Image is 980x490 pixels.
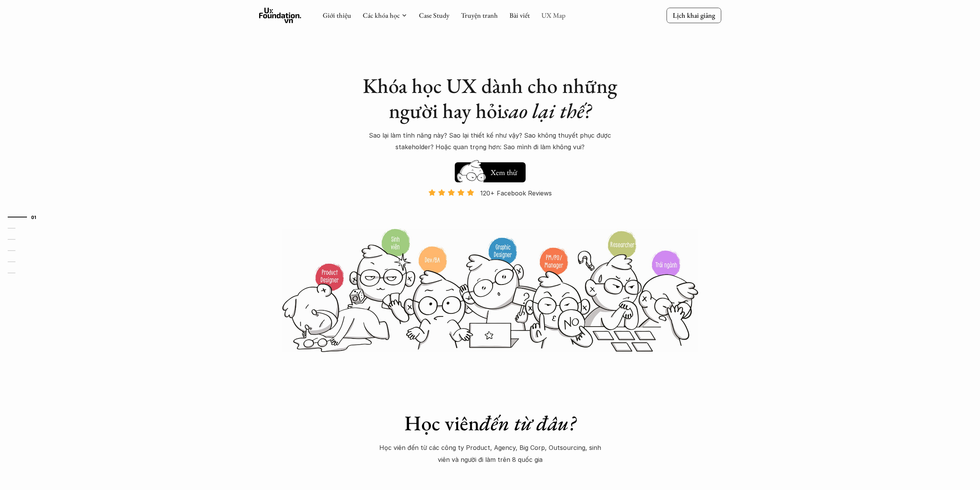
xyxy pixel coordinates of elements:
[375,442,606,465] p: Học viên đến từ các công ty Product, Agency, Big Corp, Outsourcing, sinh viên và người đi làm trê...
[355,411,625,436] h1: Học viên
[503,97,591,124] em: sao lại thế?
[461,11,498,20] a: Truyện tranh
[673,11,715,20] p: Lịch khai giảng
[541,11,566,20] a: UX Map
[489,167,518,178] h5: Xem thử
[323,11,351,20] a: Giới thiệu
[479,409,576,436] em: đến từ đâu?
[419,11,449,20] a: Case Study
[455,158,526,182] a: Xem thử
[8,212,44,222] a: 01
[480,187,552,199] p: 120+ Facebook Reviews
[355,130,625,153] p: Sao lại làm tính năng này? Sao lại thiết kế như vậy? Sao không thuyết phục được stakeholder? Hoặc...
[355,73,625,123] h1: Khóa học UX dành cho những người hay hỏi
[667,8,721,23] a: Lịch khai giảng
[509,11,530,20] a: Bài viết
[422,189,559,227] a: 120+ Facebook Reviews
[31,214,37,220] strong: 01
[363,11,400,20] a: Các khóa học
